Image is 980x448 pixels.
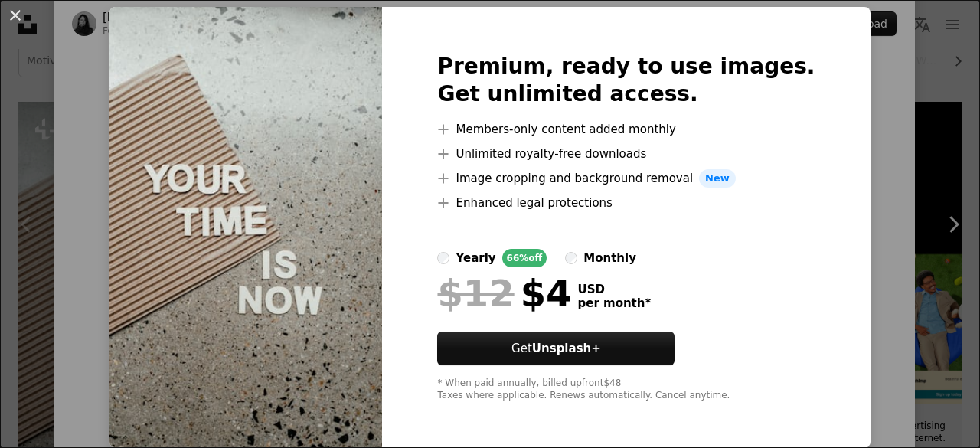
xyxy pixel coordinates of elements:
[699,169,736,188] span: New
[565,252,577,264] input: monthly
[456,249,495,267] div: yearly
[437,145,815,163] li: Unlimited royalty-free downloads
[437,273,571,313] div: $4
[532,342,601,355] strong: Unsplash+
[583,249,636,267] div: monthly
[437,120,815,139] li: Members-only content added monthly
[577,296,651,310] span: per month *
[437,378,815,402] div: * When paid annually, billed upfront $48 Taxes where applicable. Renews automatically. Cancel any...
[437,252,449,264] input: yearly66%off
[109,7,382,448] img: premium_photo-1671599016130-7882dbff302f
[437,53,815,108] h2: Premium, ready to use images. Get unlimited access.
[577,283,651,296] span: USD
[437,194,815,212] li: Enhanced legal protections
[437,332,675,365] button: GetUnsplash+
[437,169,815,188] li: Image cropping and background removal
[502,249,547,267] div: 66% off
[437,273,514,313] span: $12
